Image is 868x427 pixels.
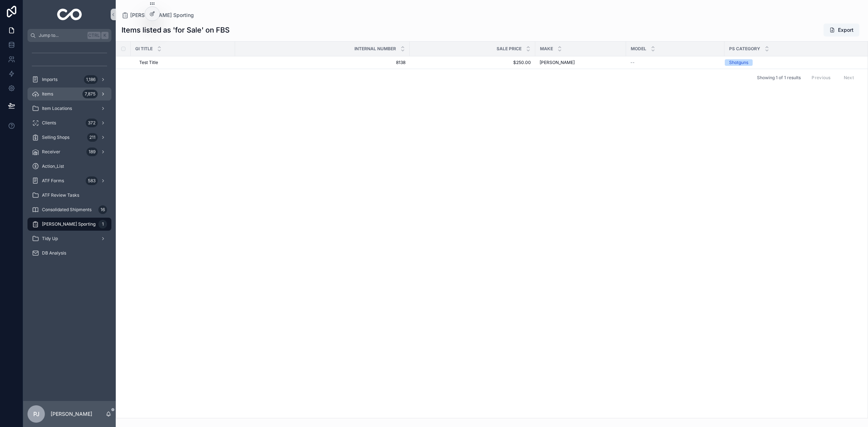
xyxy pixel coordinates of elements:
a: Receiver189 [27,145,111,158]
span: ATF Forms [42,178,64,184]
span: Consolidated Shipments [42,207,92,213]
div: 1 [98,220,107,229]
span: Jump to... [39,33,85,38]
span: Items [42,91,53,97]
a: ATF Review Tasks [27,189,111,202]
span: Make [540,46,553,52]
div: 372 [86,119,98,127]
span: PJ [33,410,39,418]
span: DB Analysis [42,250,66,256]
a: Test Title [139,60,231,65]
div: 189 [86,148,98,156]
span: [PERSON_NAME] Sporting [130,12,194,19]
div: Shotguns [729,59,748,66]
span: Selling Shops [42,134,69,140]
a: Selling Shops211 [27,131,111,144]
span: Tidy Up [42,236,58,242]
a: -- [630,60,720,65]
a: [PERSON_NAME] Sporting1 [27,218,111,231]
button: Jump to...CtrlK [27,29,111,42]
span: [PERSON_NAME] Sporting [42,221,95,227]
p: [PERSON_NAME] [51,410,92,418]
a: Items7,875 [27,87,111,101]
a: Item Locations [27,102,111,115]
span: [PERSON_NAME] [540,60,575,65]
span: Model [631,46,646,52]
img: App logo [57,9,82,20]
span: Imports [42,77,58,82]
a: ATF Forms583 [27,174,111,187]
button: Export [824,24,859,37]
span: K [102,33,108,38]
a: Consolidated Shipments16 [27,203,111,216]
a: Clients372 [27,116,111,129]
span: Clients [42,120,56,126]
a: DB Analysis [27,247,111,260]
div: 16 [98,205,107,214]
a: 8138 [239,60,405,65]
h1: Items listed as 'for Sale' on FBS [122,25,230,35]
a: Tidy Up [27,232,111,245]
span: GI Title [135,46,153,52]
span: PS Category [729,46,760,52]
a: Imports1,186 [27,73,111,86]
span: ATF Review Tasks [42,192,79,198]
span: Action_List [42,163,64,169]
span: Internal Number [354,46,396,52]
span: Item Locations [42,106,72,111]
span: Showing 1 of 1 results [757,75,801,81]
a: [PERSON_NAME] [540,60,622,65]
span: -- [630,60,635,65]
div: 1,186 [84,75,98,84]
span: Receiver [42,149,60,155]
div: 583 [86,176,98,185]
a: Action_List [27,160,111,173]
span: Sale Price [497,46,522,52]
span: Test Title [139,60,158,65]
a: [PERSON_NAME] Sporting [122,12,194,19]
div: scrollable content [23,42,116,269]
div: 211 [87,133,98,142]
span: Ctrl [88,32,101,39]
a: $250.00 [414,60,531,65]
div: 7,875 [82,90,98,98]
